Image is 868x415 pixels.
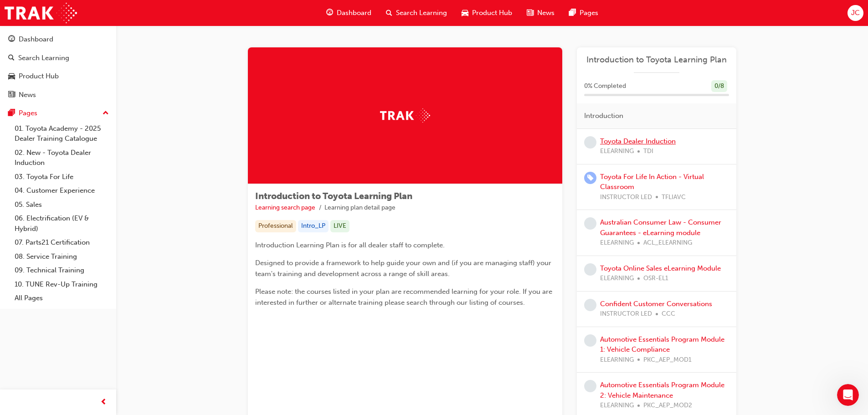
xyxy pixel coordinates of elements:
div: News [19,90,36,100]
div: Product Hub [19,71,59,82]
span: learningRecordVerb_NONE-icon [584,217,596,230]
a: Learning search page [255,204,315,211]
img: Trak [5,3,77,23]
button: Pages [4,105,113,122]
a: 08. Service Training [11,250,113,264]
a: News [4,87,113,103]
li: Learning plan detail page [324,203,395,213]
a: 09. Technical Training [11,263,113,277]
a: Dashboard [4,31,113,48]
span: guage-icon [326,7,333,19]
span: Designed to provide a framework to help guide your own and (if you are managing staff) your team'... [255,259,553,278]
a: 10. TUNE Rev-Up Training [11,277,113,292]
span: PKC_AEP_MOD1 [643,355,692,365]
span: learningRecordVerb_NONE-icon [584,380,596,392]
span: INSTRUCTOR LED [600,309,652,319]
a: news-iconNews [519,4,562,22]
a: 02. New - Toyota Dealer Induction [11,146,113,170]
a: guage-iconDashboard [319,4,379,22]
span: Please note: the courses listed in your plan are recommended learning for your role. If you are i... [255,287,554,307]
img: Trak [380,108,430,123]
a: 07. Parts21 Certification [11,236,113,250]
span: INSTRUCTOR LED [600,192,652,203]
div: Intro_LP [298,220,329,232]
div: Dashboard [19,34,53,45]
span: Introduction Learning Plan is for all dealer staff to complete. [255,241,445,249]
span: News [537,8,555,18]
span: learningRecordVerb_NONE-icon [584,334,596,347]
a: Introduction to Toyota Learning Plan [584,55,729,65]
span: Pages [580,8,598,18]
span: Introduction [584,111,623,121]
a: 05. Sales [11,198,113,212]
span: prev-icon [100,397,107,408]
a: Automotive Essentials Program Module 1: Vehicle Compliance [600,335,724,354]
a: 01. Toyota Academy - 2025 Dealer Training Catalogue [11,122,113,146]
a: Automotive Essentials Program Module 2: Vehicle Maintenance [600,381,724,400]
span: PKC_AEP_MOD2 [643,400,692,411]
span: TDI [643,146,653,157]
button: DashboardSearch LearningProduct HubNews [4,29,113,105]
span: guage-icon [8,36,15,44]
a: Australian Consumer Law - Consumer Guarantees - eLearning module [600,218,721,237]
span: ELEARNING [600,146,634,157]
span: pages-icon [569,7,576,19]
span: Search Learning [396,8,447,18]
span: news-icon [8,91,15,99]
span: search-icon [8,54,15,62]
div: Search Learning [18,53,69,63]
span: 0 % Completed [584,81,626,92]
a: Toyota Dealer Induction [600,137,676,145]
a: Toyota Online Sales eLearning Module [600,264,721,272]
span: pages-icon [8,109,15,118]
a: All Pages [11,291,113,305]
div: Pages [19,108,37,118]
a: Toyota For Life In Action - Virtual Classroom [600,173,704,191]
span: JC [851,8,860,18]
span: ELEARNING [600,355,634,365]
div: Professional [255,220,296,232]
a: Confident Customer Conversations [600,300,712,308]
span: learningRecordVerb_NONE-icon [584,299,596,311]
iframe: Intercom live chat [837,384,859,406]
a: Product Hub [4,68,113,85]
span: CCC [662,309,675,319]
span: TFLIAVC [662,192,686,203]
a: pages-iconPages [562,4,606,22]
div: LIVE [330,220,349,232]
span: learningRecordVerb_NONE-icon [584,136,596,149]
span: OSR-EL1 [643,273,668,284]
a: 06. Electrification (EV & Hybrid) [11,211,113,236]
span: news-icon [527,7,534,19]
span: ELEARNING [600,273,634,284]
span: up-icon [103,108,109,119]
a: Search Learning [4,50,113,67]
a: car-iconProduct Hub [454,4,519,22]
span: Product Hub [472,8,512,18]
a: search-iconSearch Learning [379,4,454,22]
span: ELEARNING [600,238,634,248]
span: ELEARNING [600,400,634,411]
span: learningRecordVerb_ENROLL-icon [584,172,596,184]
span: ACL_ELEARNING [643,238,692,248]
span: learningRecordVerb_NONE-icon [584,263,596,276]
button: JC [847,5,863,21]
a: 03. Toyota For Life [11,170,113,184]
span: Dashboard [337,8,371,18]
span: search-icon [386,7,392,19]
span: car-icon [462,7,468,19]
span: car-icon [8,72,15,81]
div: 0 / 8 [711,80,727,92]
span: Introduction to Toyota Learning Plan [255,191,412,201]
a: 04. Customer Experience [11,184,113,198]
